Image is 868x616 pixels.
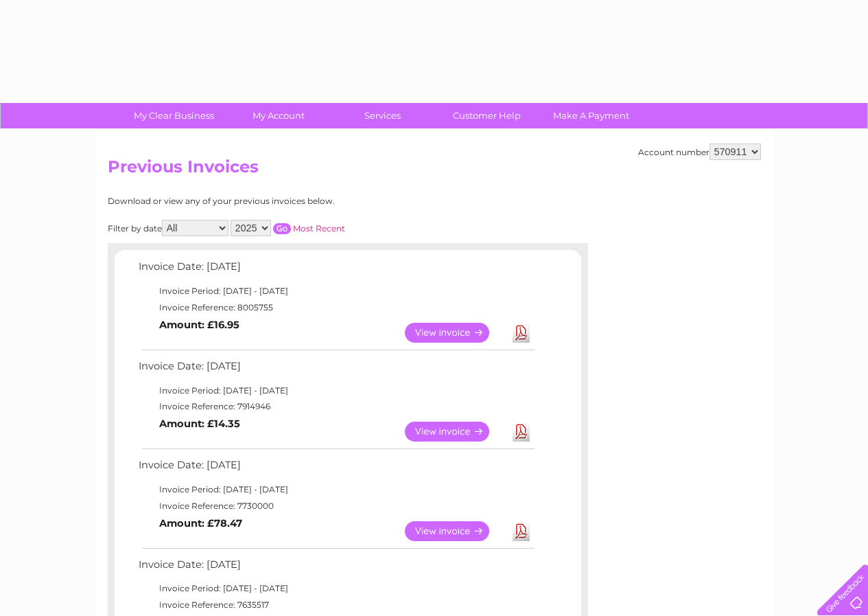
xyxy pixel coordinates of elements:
td: Invoice Period: [DATE] - [DATE] [135,580,537,597]
a: Download [513,521,530,541]
div: Filter by date [108,220,468,236]
td: Invoice Date: [DATE] [135,357,537,383]
a: Make A Payment [535,103,648,128]
b: Amount: £16.95 [159,319,239,331]
a: View [405,422,506,442]
td: Invoice Reference: 7730000 [135,498,537,514]
a: Download [513,323,530,343]
td: Invoice Period: [DATE] - [DATE] [135,283,537,299]
td: Invoice Reference: 8005755 [135,299,537,316]
td: Invoice Period: [DATE] - [DATE] [135,383,537,399]
a: My Clear Business [117,103,231,128]
div: Download or view any of your previous invoices below. [108,196,468,206]
td: Invoice Date: [DATE] [135,556,537,581]
a: Most Recent [293,223,345,233]
a: View [405,521,506,541]
td: Invoice Reference: 7635517 [135,597,537,613]
td: Invoice Date: [DATE] [135,456,537,481]
a: Customer Help [430,103,543,128]
div: Account number [638,144,761,160]
b: Amount: £14.35 [159,418,240,430]
td: Invoice Period: [DATE] - [DATE] [135,481,537,498]
a: Services [326,103,439,128]
td: Invoice Reference: 7914946 [135,398,537,415]
a: View [405,323,506,343]
td: Invoice Date: [DATE] [135,258,537,283]
a: My Account [222,103,335,128]
a: Download [513,422,530,442]
h2: Previous Invoices [108,157,761,183]
b: Amount: £78.47 [159,517,242,529]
